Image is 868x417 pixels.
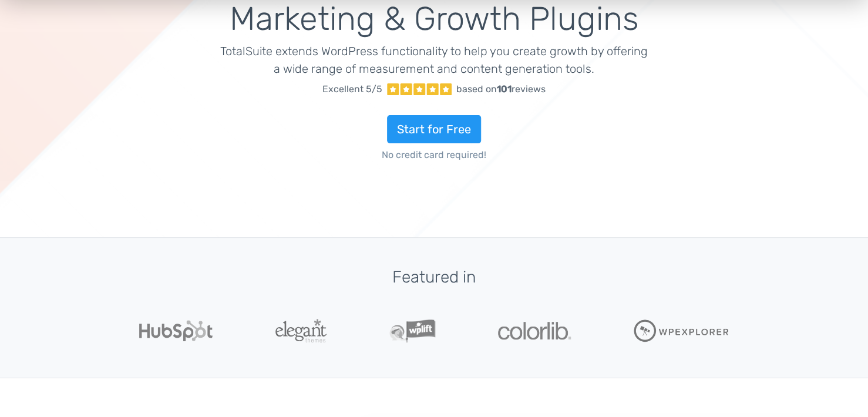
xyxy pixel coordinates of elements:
h3: Featured in [108,268,760,287]
img: Hubspot [139,320,213,341]
h1: Marketing & Growth Plugins [220,1,648,38]
span: Excellent 5/5 [322,82,382,96]
a: Start for Free [387,115,481,143]
strong: 101 [497,83,512,95]
img: ElegantThemes [275,319,327,342]
div: based on reviews [456,82,546,96]
img: WPLift [389,319,436,342]
p: TotalSuite extends WordPress functionality to help you create growth by offering a wide range of ... [220,42,648,78]
span: No credit card required! [220,148,648,162]
img: WPExplorer [634,320,729,342]
img: Colorlib [498,322,571,339]
a: Excellent 5/5 based on101reviews [220,78,648,101]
